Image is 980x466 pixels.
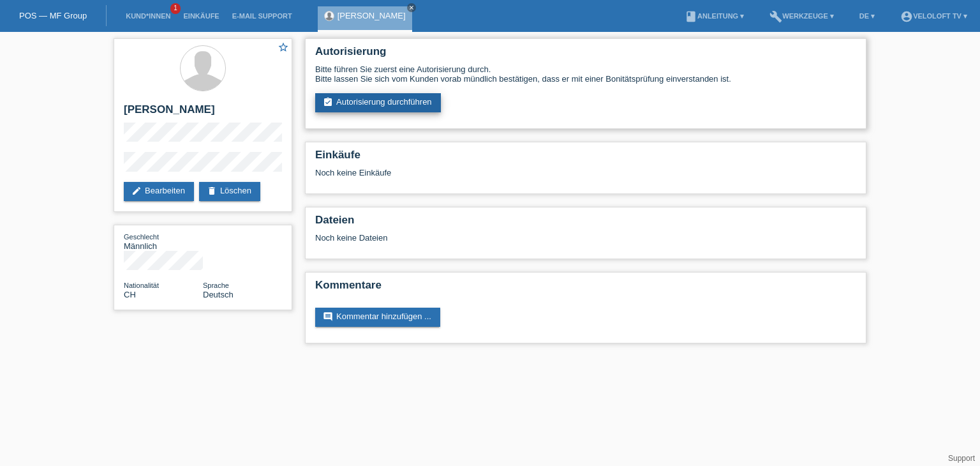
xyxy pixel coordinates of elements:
a: [PERSON_NAME] [338,11,406,20]
i: close [408,4,415,11]
i: assignment_turned_in [323,97,333,107]
a: account_circleVeloLoft TV ▾ [894,12,974,20]
a: Einkäufe [177,12,225,20]
h2: Dateien [315,214,856,233]
span: 1 [170,3,181,14]
a: star_border [278,41,289,55]
h2: Autorisierung [315,45,856,64]
i: star_border [278,41,289,53]
a: commentKommentar hinzufügen ... [315,308,440,327]
a: POS — MF Group [19,11,87,20]
a: Kund*innen [119,12,177,20]
span: Geschlecht [124,233,159,241]
a: Support [948,454,975,463]
i: comment [323,312,333,322]
a: E-Mail Support [226,12,299,20]
div: Noch keine Dateien [315,233,705,243]
i: edit [131,186,142,196]
a: bookAnleitung ▾ [678,12,750,20]
i: account_circle [900,10,913,23]
span: Sprache [203,282,229,289]
div: Bitte führen Sie zuerst eine Autorisierung durch. Bitte lassen Sie sich vom Kunden vorab mündlich... [315,64,856,84]
span: Schweiz [124,290,136,299]
i: build [769,10,782,23]
span: Deutsch [203,290,234,299]
a: deleteLöschen [199,182,260,201]
div: Noch keine Einkäufe [315,168,856,187]
a: editBearbeiten [124,182,194,201]
i: book [685,10,697,23]
h2: Kommentare [315,279,856,298]
a: DE ▾ [853,12,881,20]
h2: [PERSON_NAME] [124,103,282,123]
a: close [407,3,416,12]
div: Männlich [124,232,203,251]
a: assignment_turned_inAutorisierung durchführen [315,93,441,112]
h2: Einkäufe [315,149,856,168]
span: Nationalität [124,282,159,289]
a: buildWerkzeuge ▾ [763,12,840,20]
i: delete [207,186,217,196]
